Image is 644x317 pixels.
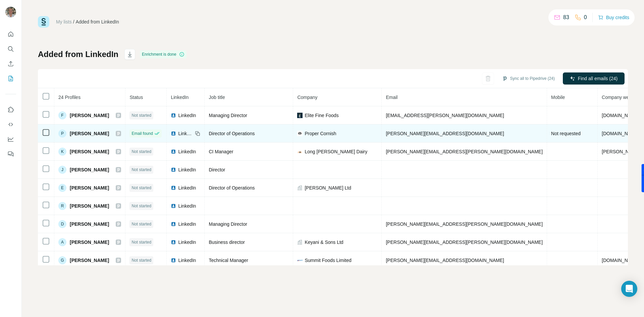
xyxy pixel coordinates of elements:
[551,131,581,136] span: Not requested
[171,113,176,118] img: LinkedIn logo
[131,221,151,227] span: Not started
[131,149,151,155] span: Not started
[305,130,336,137] span: Proper Cornish
[584,13,587,21] p: 0
[297,95,317,100] span: Company
[70,148,109,155] span: [PERSON_NAME]
[131,167,151,173] span: Not started
[305,184,351,191] span: [PERSON_NAME] Ltd
[386,149,543,154] span: [PERSON_NAME][EMAIL_ADDRESS][PERSON_NAME][DOMAIN_NAME]
[602,113,639,118] span: [DOMAIN_NAME]
[178,148,196,155] span: LinkedIn
[209,185,255,191] span: Director of Operations
[38,16,49,28] img: Surfe Logo
[551,95,565,100] span: Mobile
[171,258,176,263] img: LinkedIn logo
[386,221,543,227] span: [PERSON_NAME][EMAIL_ADDRESS][PERSON_NAME][DOMAIN_NAME]
[70,184,109,191] span: [PERSON_NAME]
[171,167,176,172] img: LinkedIn logo
[305,257,351,264] span: Summit Foods Limited
[5,28,16,40] button: Quick start
[178,184,196,191] span: LinkedIn
[602,95,639,100] span: Company website
[297,113,303,118] img: company-logo
[209,149,233,154] span: CI Manager
[209,221,247,227] span: Managing Director
[178,166,196,173] span: LinkedIn
[58,166,66,174] div: J
[56,19,72,24] a: My lists
[178,130,193,137] span: LinkedIn
[178,203,196,209] span: LinkedIn
[58,202,66,210] div: R
[209,167,225,172] span: Director
[497,73,559,84] button: Sync all to Pipedrive (24)
[386,240,543,245] span: [PERSON_NAME][EMAIL_ADDRESS][PERSON_NAME][DOMAIN_NAME]
[5,72,16,85] button: My lists
[70,257,109,264] span: [PERSON_NAME]
[73,18,74,25] li: /
[297,149,303,154] img: company-logo
[305,148,367,155] span: Long [PERSON_NAME] Dairy
[171,131,176,136] img: LinkedIn logo
[209,95,225,100] span: Job title
[563,72,625,85] button: Find all emails (24)
[305,112,338,119] span: Elite Fine Foods
[76,18,119,25] div: Added from LinkedIn
[178,112,196,119] span: LinkedIn
[58,95,80,100] span: 24 Profiles
[209,240,245,245] span: Business director
[58,238,66,246] div: A
[131,203,151,209] span: Not started
[171,240,176,245] img: LinkedIn logo
[5,58,16,70] button: Enrich CSV
[297,258,303,263] img: company-logo
[209,131,255,136] span: Director of Operations
[386,131,504,136] span: [PERSON_NAME][EMAIL_ADDRESS][DOMAIN_NAME]
[58,111,66,119] div: F
[5,118,16,130] button: Use Surfe API
[129,95,143,100] span: Status
[578,75,618,82] span: Find all emails (24)
[386,113,504,118] span: [EMAIL_ADDRESS][PERSON_NAME][DOMAIN_NAME]
[171,95,189,100] span: LinkedIn
[5,104,16,116] button: Use Surfe on LinkedIn
[171,203,176,209] img: LinkedIn logo
[386,95,397,100] span: Email
[305,239,343,246] span: Keyani & Sons Ltd
[140,50,186,58] div: Enrichment is done
[171,221,176,227] img: LinkedIn logo
[58,220,66,228] div: D
[58,256,66,264] div: G
[5,148,16,160] button: Feedback
[70,221,109,227] span: [PERSON_NAME]
[70,239,109,246] span: [PERSON_NAME]
[602,131,639,136] span: [DOMAIN_NAME]
[209,258,248,263] span: Technical Manager
[621,281,637,297] div: Open Intercom Messenger
[70,130,109,137] span: [PERSON_NAME]
[131,185,151,191] span: Not started
[131,112,151,118] span: Not started
[131,257,151,263] span: Not started
[131,130,153,137] span: Email found
[5,7,16,17] img: Avatar
[598,13,629,22] button: Buy credits
[58,129,66,138] div: P
[297,131,303,136] img: company-logo
[209,113,247,118] span: Managing Director
[171,149,176,154] img: LinkedIn logo
[178,257,196,264] span: LinkedIn
[178,239,196,246] span: LinkedIn
[386,258,504,263] span: [PERSON_NAME][EMAIL_ADDRESS][DOMAIN_NAME]
[5,133,16,145] button: Dashboard
[602,258,639,263] span: [DOMAIN_NAME]
[38,49,118,60] h1: Added from LinkedIn
[171,185,176,191] img: LinkedIn logo
[58,184,66,192] div: E
[70,112,109,119] span: [PERSON_NAME]
[178,221,196,227] span: LinkedIn
[5,43,16,55] button: Search
[131,239,151,245] span: Not started
[70,203,109,209] span: [PERSON_NAME]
